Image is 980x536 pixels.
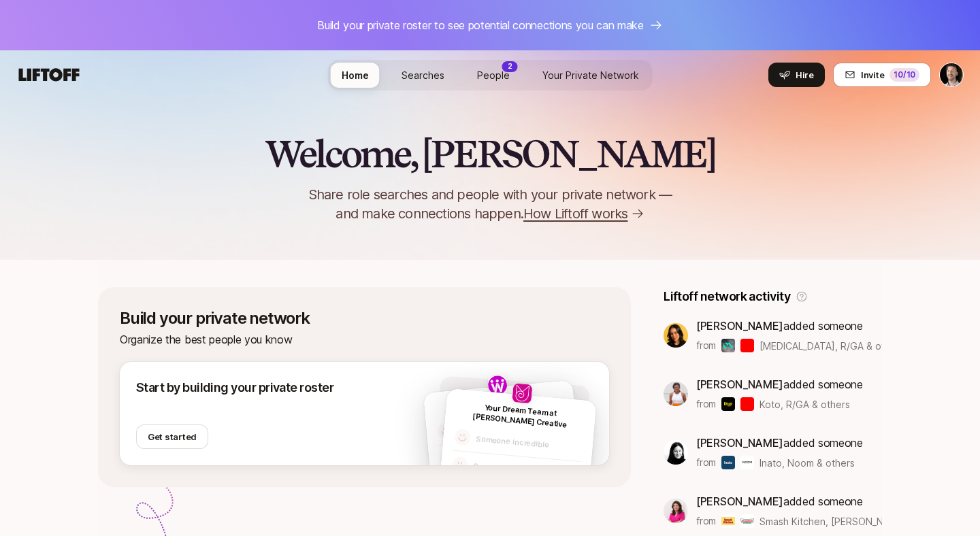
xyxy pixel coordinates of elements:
[664,287,790,306] p: Liftoff network activity
[476,433,583,454] p: Someone incredible
[402,68,444,82] span: Searches
[542,68,639,82] span: Your Private Network
[861,68,884,82] span: Invite
[696,492,882,510] p: added someone
[696,375,863,393] p: added someone
[768,63,825,87] button: Hire
[136,378,333,397] p: Start by building your private roster
[696,396,716,412] p: from
[740,456,754,469] img: Noom
[939,63,964,87] button: Josh Silverman
[740,397,754,411] img: R/GA
[759,397,850,412] span: Koto, R/GA & others
[523,204,627,223] span: How Liftoff works
[136,424,208,449] button: Get started
[696,513,716,529] p: from
[759,516,947,527] span: Smash Kitchen, [PERSON_NAME] & others
[120,309,609,328] p: Build your private network
[696,317,882,335] p: added someone
[512,383,532,403] img: 0be26747_1373_4e31_bc11_674355e1a0ae.jfif
[342,68,369,82] span: Home
[721,514,735,528] img: Smash Kitchen
[523,204,644,223] a: How Liftoff works
[664,499,688,523] img: 9e09e871_5697_442b_ae6e_b16e3f6458f8.jpg
[286,185,694,223] p: Share role searches and people with your private network — and make connections happen.
[696,337,716,354] p: from
[696,319,783,333] span: [PERSON_NAME]
[120,331,609,348] p: Organize the best people you know
[740,514,754,528] img: Krispy Kreme
[331,63,380,88] a: Home
[472,403,568,430] span: Your Dream Team at [PERSON_NAME] Creative
[696,454,716,471] p: from
[317,16,644,34] p: Build your private roster to see potential connections you can make
[889,68,919,82] div: 10 /10
[265,133,716,174] h2: Welcome, [PERSON_NAME]
[696,434,863,452] p: added someone
[833,63,931,87] button: Invite10/10
[532,63,650,88] a: Your Private Network
[740,339,754,352] img: R/GA
[439,450,457,467] img: default-avatar.svg
[508,61,512,71] p: 2
[759,456,855,470] span: Inato, Noom & others
[664,440,688,465] img: a3942a61_22c7_49ae_8a4f_3b047f1ae9c4.jpg
[664,323,688,348] img: 4f83536c_0bec_44b9_b4cf_b50e4dcc28b6.jpg
[451,456,469,474] img: default-avatar.svg
[487,375,508,395] img: 2de8f1cb_16d8_4b26_9133_d5632860e96f.jfif
[696,436,783,450] span: [PERSON_NAME]
[721,339,735,352] img: Exposure Therapy
[437,422,455,439] img: default-avatar.svg
[721,456,735,469] img: Inato
[759,339,882,353] span: [MEDICAL_DATA], R/GA & others
[477,68,510,82] span: People
[721,397,735,411] img: Koto
[696,378,783,391] span: [PERSON_NAME]
[796,68,814,82] span: Hire
[940,63,963,86] img: Josh Silverman
[391,63,455,88] a: Searches
[454,429,472,446] img: default-avatar.svg
[696,495,783,508] span: [PERSON_NAME]
[466,63,521,88] a: People2
[664,382,688,406] img: 66d235e1_6d44_4c31_95e6_c22ebe053916.jpg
